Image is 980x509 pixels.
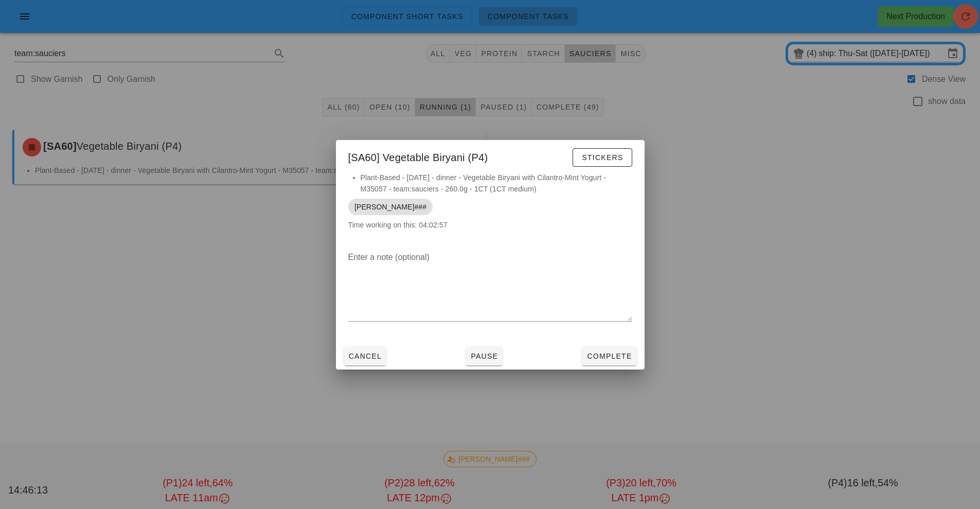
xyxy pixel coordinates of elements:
[344,347,386,365] button: Cancel
[354,199,426,215] span: [PERSON_NAME]###
[361,172,632,195] li: Plant-Based - [DATE] - dinner - Vegetable Biryani with Cilantro-Mint Yogurt - M35057 - team:sauci...
[466,347,502,365] button: Pause
[582,347,636,365] button: Complete
[573,148,632,167] button: Stickers
[470,352,498,360] span: Pause
[336,172,645,241] div: Time working on this: 04:02:57
[348,352,382,360] span: Cancel
[581,153,623,162] span: Stickers
[336,140,645,172] div: [SA60] Vegetable Biryani (P4)
[586,352,632,360] span: Complete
